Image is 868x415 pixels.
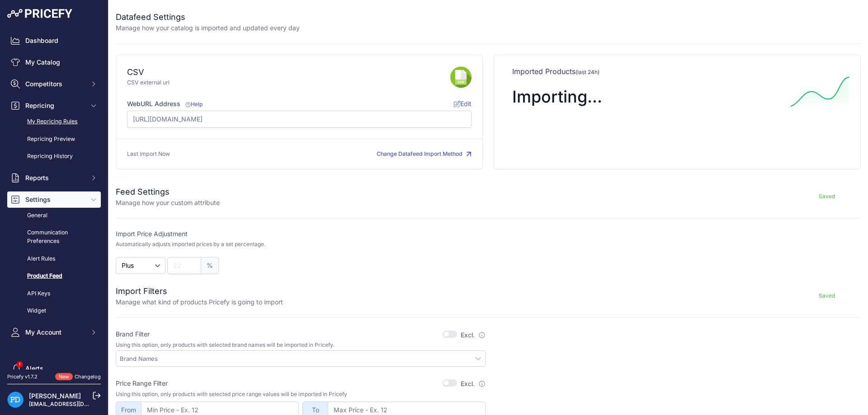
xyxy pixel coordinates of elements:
[7,131,101,147] a: Repricing Preview
[116,11,300,23] h2: Datafeed Settings
[116,330,150,339] label: Brand Filter
[116,241,265,248] p: Automatically adjusts imported prices by a set percentage.
[7,191,101,208] button: Settings
[7,76,101,92] button: Competitors
[127,111,472,128] input: https://www.site.com/products_feed.csv
[116,23,300,33] p: Manage how your catalog is imported and updated every day
[55,373,73,381] span: New
[116,341,486,349] p: Using this option, only products with selected brand names will be imported in Pricefy.
[461,331,486,340] label: Excl.
[7,54,101,70] a: My Catalog
[116,198,220,207] p: Manage how your custom attribute
[512,87,602,107] span: Importing...
[29,401,123,407] a: [EMAIL_ADDRESS][DOMAIN_NAME]
[184,101,203,107] a: Help
[25,79,85,89] span: Competitors
[454,100,472,107] span: Edit
[7,98,101,114] button: Repricing
[7,303,101,319] a: Widget
[7,208,101,224] a: General
[29,392,81,400] a: [PERSON_NAME]
[576,69,599,75] span: (last 24h)
[7,286,101,302] a: API Keys
[7,170,101,186] button: Reports
[127,99,203,108] label: WebURL Address
[7,33,101,411] nav: Sidebar
[377,150,472,159] button: Change Datafeed Import Method
[7,360,101,377] a: Alerts
[7,373,38,381] div: Pricefy v1.7.2
[7,268,101,284] a: Product Feed
[7,225,101,249] a: Communication Preferences
[461,379,486,388] label: Excl.
[127,79,450,87] p: CSV external url
[7,33,101,49] a: Dashboard
[25,328,85,337] span: My Account
[793,289,861,303] button: Saved
[116,298,283,307] p: Manage what kind of products Pricefy is going to import
[25,101,85,110] span: Repricing
[167,257,201,274] input: 22
[25,173,85,182] span: Reports
[116,285,283,298] h2: Import Filters
[25,195,85,204] span: Settings
[116,186,220,198] h2: Feed Settings
[116,391,486,398] p: Using this option, only products with selected price range values will be imported in Pricefy
[7,324,101,340] button: My Account
[7,114,101,130] a: My Repricing Rules
[793,189,861,204] button: Saved
[116,379,168,388] label: Price Range Filter
[127,66,144,79] div: CSV
[75,373,101,380] a: Changelog
[512,66,842,77] p: Imported Products
[120,354,485,363] input: Brand Names
[201,257,219,274] span: %
[7,149,101,164] a: Repricing History
[116,229,486,238] label: Import Price Adjustment
[127,150,170,159] p: Last import Now
[7,9,72,18] img: Pricefy Logo
[7,251,101,267] a: Alert Rules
